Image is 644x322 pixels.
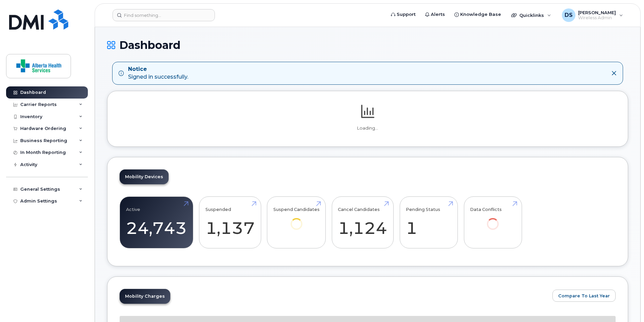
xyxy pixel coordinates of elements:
[128,65,188,73] strong: Notice
[338,200,387,245] a: Cancel Candidates 1,124
[558,293,610,299] span: Compare To Last Year
[205,200,255,245] a: Suspended 1,137
[126,200,187,245] a: Active 24,743
[107,39,628,51] h1: Dashboard
[120,169,169,184] a: Mobility Devices
[120,289,170,304] a: Mobility Charges
[273,200,320,239] a: Suspend Candidates
[470,200,516,239] a: Data Conflicts
[120,125,616,131] p: Loading...
[128,65,188,81] div: Signed in successfully.
[406,200,451,245] a: Pending Status 1
[552,290,616,302] button: Compare To Last Year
